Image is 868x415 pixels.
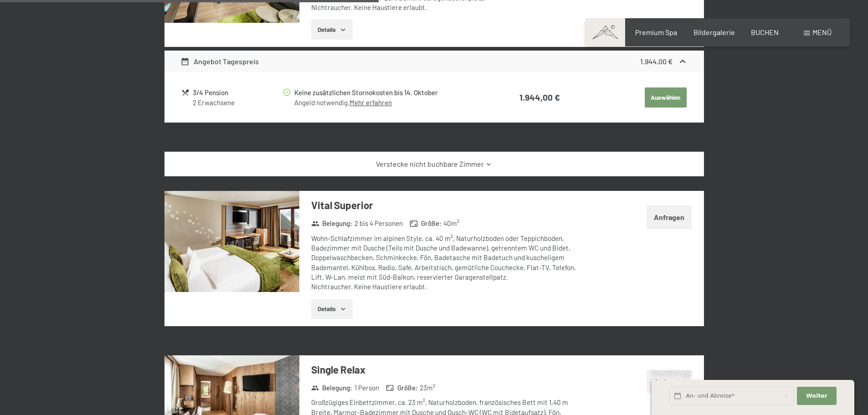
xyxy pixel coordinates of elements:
[519,92,560,102] strong: 1.944,00 €
[443,219,459,228] span: 40 m²
[635,28,677,36] a: Premium Spa
[164,51,704,72] div: Angebot Tagespreis1.944,00 €
[647,205,692,229] button: Anfragen
[311,383,353,393] strong: Belegung :
[193,98,282,108] div: 2 Erwachsene
[311,299,353,319] button: Details
[294,87,484,98] div: Keine zusätzlichen Stornokosten bis 14. Oktober
[640,57,673,66] strong: 1.944,00 €
[645,87,687,108] button: Auswählen
[354,383,379,393] span: 1 Person
[311,219,353,228] strong: Belegung :
[311,198,582,212] h3: Vital Superior
[652,369,691,377] span: Schnellanfrage
[180,159,688,169] a: Verstecke nicht buchbare Zimmer
[410,219,442,228] strong: Größe :
[180,56,259,67] div: Angebot Tagespreis
[311,363,582,377] h3: Single Relax
[311,20,353,40] button: Details
[806,392,827,400] span: Weiter
[812,28,832,36] span: Menü
[751,28,779,36] a: BUCHEN
[420,383,435,393] span: 23 m²
[164,191,299,292] img: mss_renderimg.php
[193,87,282,98] div: 3/4 Pension
[693,28,735,36] a: Bildergalerie
[294,98,484,108] div: Angeld notwendig.
[386,383,418,393] strong: Größe :
[349,98,392,107] a: Mehr erfahren
[354,219,403,228] span: 2 bis 4 Personen
[647,370,692,393] button: Anfragen
[311,234,582,292] div: Wohn-Schlafzimmer im alpinen Style, ca. 40 m², Naturholzboden oder Teppichboden, Badezimmer mit D...
[797,387,836,405] button: Weiter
